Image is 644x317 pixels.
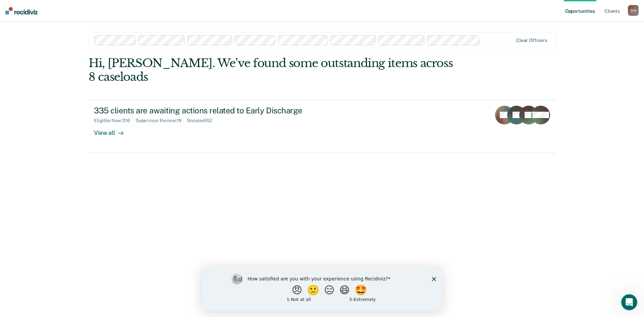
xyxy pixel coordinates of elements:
div: Clear officers [516,38,547,43]
img: Recidiviz [5,7,38,14]
div: Hi, [PERSON_NAME]. We’ve found some outstanding items across 8 caseloads [89,56,462,84]
a: 335 clients are awaiting actions related to Early DischargeEligible Now:316Supervisor Review:19Sn... [89,100,555,153]
iframe: Survey by Kim from Recidiviz [202,267,442,310]
div: Snoozed : 62 [187,118,217,123]
div: 335 clients are awaiting actions related to Early Discharge [94,106,329,115]
div: D H [628,5,639,16]
button: DH [628,5,639,16]
iframe: Intercom live chat [621,294,637,310]
div: Eligible Now : 316 [94,118,136,123]
div: Supervisor Review : 19 [136,118,187,123]
div: View all [94,123,131,137]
